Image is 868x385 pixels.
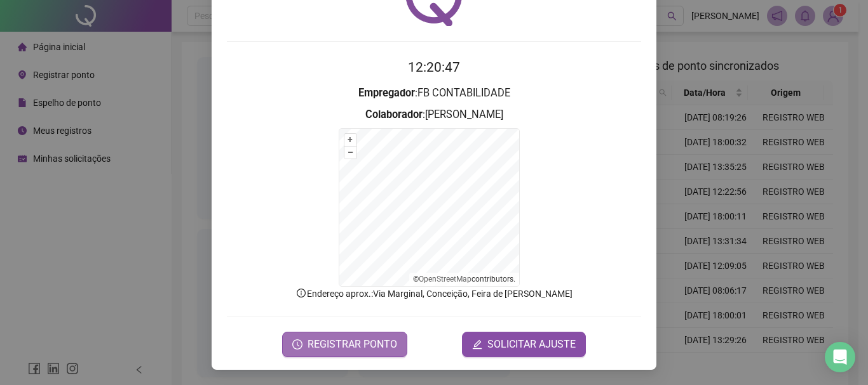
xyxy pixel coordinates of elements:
[344,147,356,159] button: –
[487,337,576,352] span: SOLICITAR AJUSTE
[344,134,356,146] button: +
[408,60,460,75] time: 12:20:47
[227,287,641,301] p: Endereço aprox. : Via Marginal, Conceição, Feira de [PERSON_NAME]
[227,107,641,123] h3: : [PERSON_NAME]
[462,332,586,357] button: editSOLICITAR AJUSTE
[358,87,415,99] strong: Empregador
[472,339,482,349] span: edit
[365,108,423,121] strong: Colaborador
[308,337,397,352] span: REGISTRAR PONTO
[227,85,641,101] h3: : FB CONTABILIDADE
[825,342,855,372] div: Open Intercom Messenger
[292,339,302,349] span: clock-circle
[413,275,515,284] li: © contributors.
[295,287,307,299] span: info-circle
[419,275,471,284] a: OpenStreetMap
[282,332,407,357] button: REGISTRAR PONTO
